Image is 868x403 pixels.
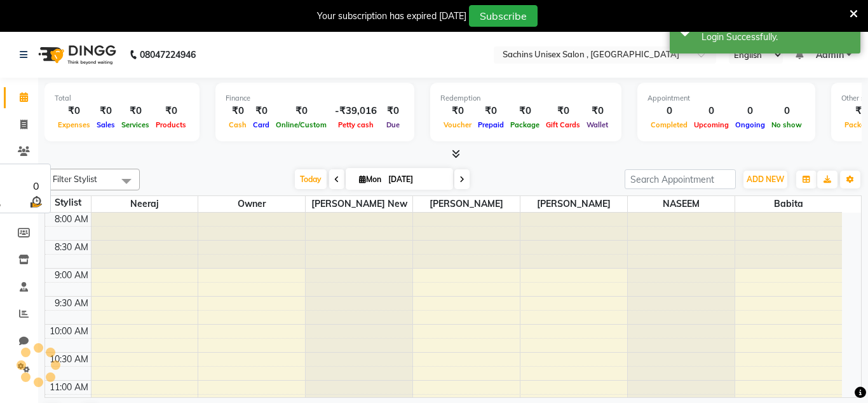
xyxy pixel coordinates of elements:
[140,37,196,73] b: 08047224946
[198,196,305,212] span: Owner
[520,196,627,212] span: [PERSON_NAME]
[250,120,273,129] span: Card
[273,120,330,129] span: Online/Custom
[55,104,93,118] div: ₹0
[735,196,842,212] span: Babita
[475,104,507,118] div: ₹0
[330,104,382,118] div: -₹39,016
[317,10,466,23] div: Your subscription has expired [DATE]
[413,196,520,212] span: [PERSON_NAME]
[250,104,273,118] div: ₹0
[702,31,851,44] div: Login Successfully.
[47,353,91,366] div: 10:30 AM
[583,104,611,118] div: ₹0
[226,120,250,129] span: Cash
[625,169,736,189] input: Search Appointment
[32,37,119,73] img: logo
[475,120,507,129] span: Prepaid
[382,104,404,118] div: ₹0
[648,120,691,129] span: Completed
[226,104,250,118] div: ₹0
[732,104,768,118] div: 0
[52,297,91,310] div: 9:30 AM
[47,381,91,394] div: 11:00 AM
[45,196,91,209] div: Stylist
[747,174,784,184] span: ADD NEW
[768,104,805,118] div: 0
[440,120,475,129] span: Voucher
[356,174,384,184] span: Mon
[28,178,44,194] div: 0
[691,120,732,129] span: Upcoming
[648,93,805,104] div: Appointment
[295,169,327,189] span: Today
[628,196,735,212] span: NASEEM
[53,174,97,184] span: Filter Stylist
[816,48,844,62] span: Admin
[583,120,611,129] span: Wallet
[153,120,189,129] span: Products
[93,120,118,129] span: Sales
[732,120,768,129] span: Ongoing
[47,325,91,338] div: 10:00 AM
[28,194,44,209] img: wait_time.png
[384,170,448,189] input: 2025-09-01
[55,120,93,129] span: Expenses
[93,104,118,118] div: ₹0
[118,104,153,118] div: ₹0
[768,120,805,129] span: No show
[153,104,189,118] div: ₹0
[440,93,611,104] div: Redemption
[691,104,732,118] div: 0
[469,5,538,27] button: Subscribe
[55,93,189,104] div: Total
[52,269,91,282] div: 9:00 AM
[507,104,543,118] div: ₹0
[52,241,91,254] div: 8:30 AM
[440,104,475,118] div: ₹0
[118,120,153,129] span: Services
[335,120,377,129] span: Petty cash
[306,196,412,212] span: [PERSON_NAME] new
[743,171,787,188] button: ADD NEW
[507,120,543,129] span: Package
[543,104,583,118] div: ₹0
[52,213,91,226] div: 8:00 AM
[273,104,330,118] div: ₹0
[226,93,404,104] div: Finance
[92,196,198,212] span: Neeraj
[383,120,403,129] span: Due
[543,120,583,129] span: Gift Cards
[648,104,691,118] div: 0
